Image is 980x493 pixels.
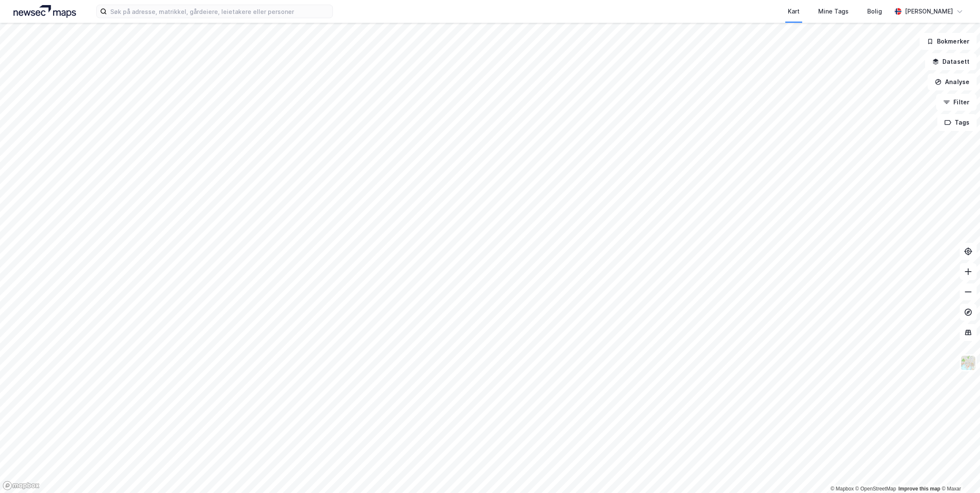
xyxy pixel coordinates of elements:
[898,486,940,492] a: Improve this map
[788,6,800,16] div: Kart
[936,94,977,111] button: Filter
[928,74,977,90] button: Analyse
[3,481,40,490] a: Mapbox homepage
[14,5,76,18] img: logo.a4113a55bc3d86da70a041830d287a7e.svg
[107,5,332,18] input: Søk på adresse, matrikkel, gårdeiere, leietakere eller personer
[855,486,896,492] a: OpenStreetMap
[830,486,854,492] a: Mapbox
[867,6,882,16] div: Bolig
[920,33,977,50] button: Bokmerker
[937,114,977,131] button: Tags
[938,452,980,493] div: Kontrollprogram for chat
[818,6,849,16] div: Mine Tags
[938,452,980,493] iframe: Chat Widget
[960,355,976,371] img: Z
[925,53,977,70] button: Datasett
[905,6,953,16] div: [PERSON_NAME]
